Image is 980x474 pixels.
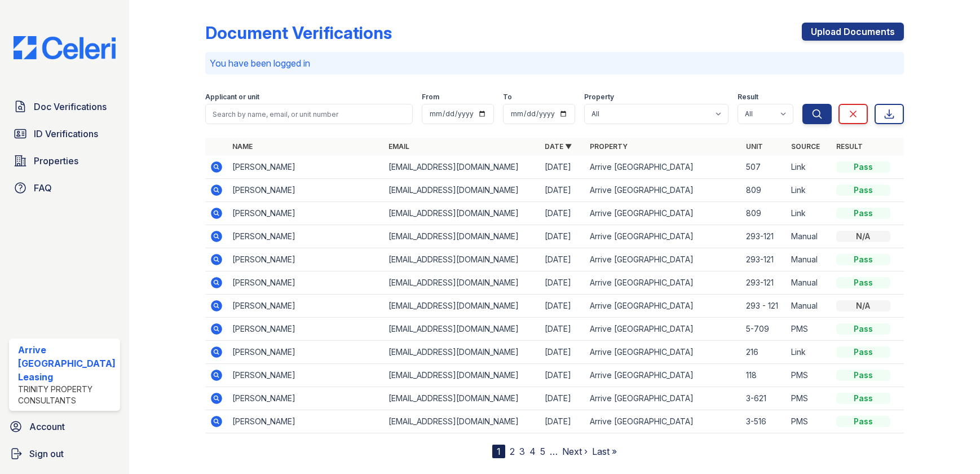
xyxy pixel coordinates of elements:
div: Arrive [GEOGRAPHIC_DATA] Leasing [18,343,116,384]
td: [EMAIL_ADDRESS][DOMAIN_NAME] [384,225,540,248]
label: From [422,93,439,102]
td: [PERSON_NAME] [228,156,384,179]
label: Result [738,93,758,102]
td: Arrive [GEOGRAPHIC_DATA] [585,341,741,364]
span: FAQ [34,181,52,195]
td: [DATE] [540,295,585,318]
td: PMS [787,387,832,410]
td: 3-621 [741,387,787,410]
td: [PERSON_NAME] [228,295,384,318]
div: Document Verifications [205,23,392,43]
span: Doc Verifications [34,100,107,113]
a: Account [5,415,125,438]
td: [EMAIL_ADDRESS][DOMAIN_NAME] [384,156,540,179]
td: 293-121 [741,248,787,271]
a: Property [590,142,628,151]
td: [PERSON_NAME] [228,341,384,364]
td: [PERSON_NAME] [228,364,384,387]
input: Search by name, email, or unit number [205,104,413,124]
td: 3-516 [741,410,787,433]
td: 293-121 [741,271,787,295]
td: Manual [787,248,832,271]
label: Property [584,93,614,102]
td: [PERSON_NAME] [228,410,384,433]
label: Applicant or unit [205,93,259,102]
td: 293-121 [741,225,787,248]
td: Link [787,179,832,202]
a: Upload Documents [802,23,904,41]
div: Pass [836,346,890,358]
td: [DATE] [540,156,585,179]
div: Pass [836,416,890,427]
div: Pass [836,393,890,404]
span: Properties [34,154,78,168]
a: Name [232,142,253,151]
p: You have been logged in [210,56,899,70]
a: Next › [562,446,588,457]
td: [EMAIL_ADDRESS][DOMAIN_NAME] [384,410,540,433]
a: Sign out [5,442,125,465]
div: Pass [836,323,890,335]
td: PMS [787,318,832,341]
td: [DATE] [540,387,585,410]
span: … [550,445,558,458]
td: 118 [741,364,787,387]
td: 809 [741,179,787,202]
td: Arrive [GEOGRAPHIC_DATA] [585,156,741,179]
td: [EMAIL_ADDRESS][DOMAIN_NAME] [384,202,540,225]
td: [PERSON_NAME] [228,318,384,341]
td: 5-709 [741,318,787,341]
div: Pass [836,254,890,265]
span: ID Verifications [34,127,98,141]
td: Arrive [GEOGRAPHIC_DATA] [585,295,741,318]
td: PMS [787,410,832,433]
td: [PERSON_NAME] [228,202,384,225]
td: [EMAIL_ADDRESS][DOMAIN_NAME] [384,295,540,318]
td: [DATE] [540,248,585,271]
td: [EMAIL_ADDRESS][DOMAIN_NAME] [384,248,540,271]
td: [EMAIL_ADDRESS][DOMAIN_NAME] [384,271,540,295]
td: [PERSON_NAME] [228,271,384,295]
td: Arrive [GEOGRAPHIC_DATA] [585,271,741,295]
td: [PERSON_NAME] [228,179,384,202]
td: [DATE] [540,318,585,341]
span: Account [29,420,65,433]
td: [PERSON_NAME] [228,387,384,410]
td: Manual [787,271,832,295]
div: N/A [836,300,890,311]
a: Last » [592,446,617,457]
td: [DATE] [540,341,585,364]
a: Unit [746,142,763,151]
td: Arrive [GEOGRAPHIC_DATA] [585,318,741,341]
td: Manual [787,225,832,248]
td: [DATE] [540,179,585,202]
div: 1 [492,445,505,458]
td: [DATE] [540,225,585,248]
td: PMS [787,364,832,387]
a: Doc Verifications [9,95,120,118]
td: [EMAIL_ADDRESS][DOMAIN_NAME] [384,364,540,387]
td: Arrive [GEOGRAPHIC_DATA] [585,225,741,248]
div: N/A [836,231,890,242]
td: 809 [741,202,787,225]
div: Pass [836,161,890,173]
td: Arrive [GEOGRAPHIC_DATA] [585,387,741,410]
td: [DATE] [540,271,585,295]
td: Arrive [GEOGRAPHIC_DATA] [585,202,741,225]
td: Manual [787,295,832,318]
td: [EMAIL_ADDRESS][DOMAIN_NAME] [384,318,540,341]
td: 293 - 121 [741,295,787,318]
td: [DATE] [540,410,585,433]
div: Trinity Property Consultants [18,384,116,406]
div: Pass [836,370,890,381]
td: Arrive [GEOGRAPHIC_DATA] [585,364,741,387]
td: Link [787,156,832,179]
td: 507 [741,156,787,179]
a: FAQ [9,177,120,199]
a: ID Verifications [9,122,120,145]
a: Date ▼ [545,142,572,151]
img: CE_Logo_Blue-a8612792a0a2168367f1c8372b55b34899dd931a85d93a1a3d3e32e68fde9ad4.png [5,36,125,59]
a: Email [389,142,409,151]
td: [EMAIL_ADDRESS][DOMAIN_NAME] [384,179,540,202]
td: [DATE] [540,202,585,225]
